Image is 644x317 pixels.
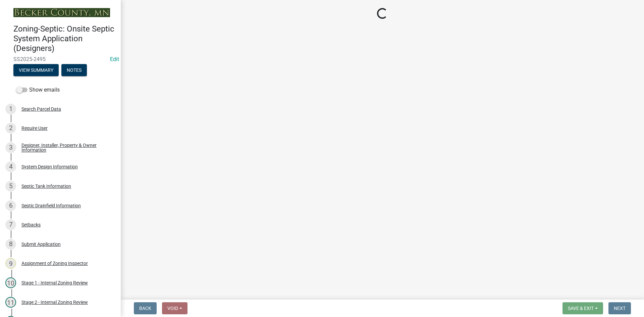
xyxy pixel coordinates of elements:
div: Submit Application [21,242,61,247]
span: Void [167,306,178,311]
div: 2 [5,123,16,134]
button: Back [134,302,157,314]
span: Next [614,306,626,311]
button: Notes [61,64,87,76]
div: Stage 1 - Internal Zoning Review [21,280,88,285]
wm-modal-confirm: Summary [13,68,59,73]
div: 1 [5,104,16,114]
div: Stage 2 - Internal Zoning Review [21,300,88,305]
a: Edit [110,56,119,62]
button: View Summary [13,64,59,76]
div: Require User [21,126,48,130]
label: Show emails [16,86,60,94]
wm-modal-confirm: Notes [61,68,87,73]
button: Save & Exit [562,302,603,314]
div: 4 [5,161,16,172]
img: Becker County, Minnesota [13,8,110,17]
div: 5 [5,181,16,192]
div: 3 [5,142,16,153]
div: Septic Drainfield Information [21,203,81,208]
div: 6 [5,200,16,211]
div: Septic Tank Information [21,184,71,189]
span: SS2025-2495 [13,56,107,62]
button: Void [162,302,187,314]
div: 7 [5,219,16,230]
wm-modal-confirm: Edit Application Number [110,56,119,62]
div: Search Parcel Data [21,107,61,111]
h4: Zoning-Septic: Onsite Septic System Application (Designers) [13,24,115,53]
div: Assignment of Zoning Inspector [21,261,88,266]
button: Next [608,302,631,314]
span: Save & Exit [568,306,594,311]
div: Designer, Installer, Property & Owner Information [21,143,110,152]
span: Back [139,306,151,311]
div: 10 [5,277,16,288]
div: System Design Information [21,164,78,169]
div: 9 [5,258,16,269]
div: Setbacks [21,222,41,227]
div: 11 [5,297,16,308]
div: 8 [5,239,16,250]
